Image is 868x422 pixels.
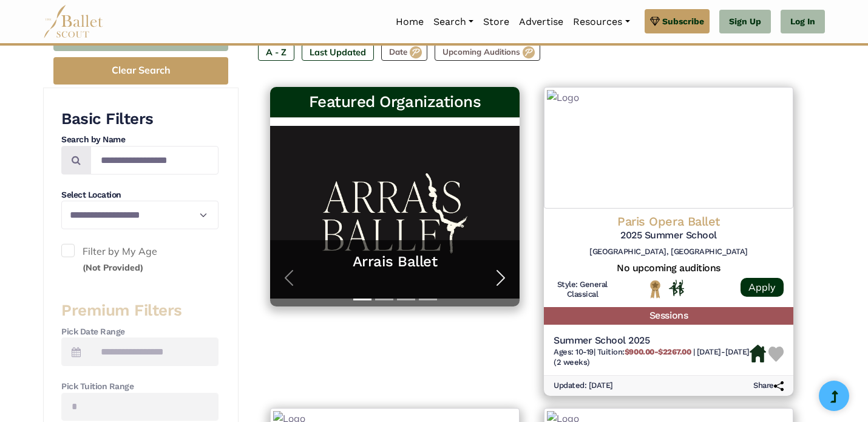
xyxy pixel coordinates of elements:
h6: [GEOGRAPHIC_DATA], [GEOGRAPHIC_DATA] [554,247,784,257]
button: Slide 2 [375,292,393,306]
h5: 2025 Summer School [554,229,784,242]
small: (Not Provided) [83,262,143,273]
a: Advertise [514,9,568,35]
a: Arrais Ballet [282,252,507,271]
button: Slide 1 [353,292,371,306]
img: National [648,280,663,299]
h5: Sessions [544,307,793,325]
label: Date [381,44,427,61]
label: A - Z [258,44,294,61]
a: Search [429,9,478,35]
img: Housing Available [750,345,766,363]
h4: Pick Date Range [61,326,219,338]
a: Home [391,9,429,35]
a: Resources [568,9,634,35]
h4: Paris Opera Ballet [554,213,784,229]
span: Ages: 10-19 [554,347,594,356]
h6: Updated: [DATE] [554,381,613,391]
input: Search by names... [90,146,219,175]
h6: | | [554,347,750,368]
h3: Basic Filters [61,109,219,130]
img: In Person [669,280,684,296]
label: Filter by My Age [61,244,219,275]
span: Tuition: [597,347,693,356]
img: gem.svg [650,15,660,28]
a: Store [478,9,514,35]
img: Logo [544,87,793,209]
a: Log In [781,10,825,34]
h5: Summer School 2025 [554,334,750,347]
span: Subscribe [662,15,704,28]
label: Upcoming Auditions [435,44,540,61]
button: Clear Search [53,57,228,85]
span: [DATE]-[DATE] (2 weeks) [554,347,750,367]
h4: Select Location [61,189,219,201]
a: Subscribe [645,9,710,33]
img: Heart [768,347,784,362]
h6: General Classical [554,280,611,300]
h5: No upcoming auditions [554,262,784,275]
label: Last Updated [302,44,374,61]
a: Sign Up [719,10,771,34]
h3: Featured Organizations [280,92,510,112]
button: Slide 4 [419,292,437,306]
h4: Pick Tuition Range [61,381,219,393]
h3: Premium Filters [61,300,219,321]
h6: Share [753,381,784,391]
button: Slide 3 [397,292,415,306]
a: Apply [741,278,784,297]
b: $900.00-$2267.00 [625,347,691,356]
h4: Search by Name [61,134,219,146]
